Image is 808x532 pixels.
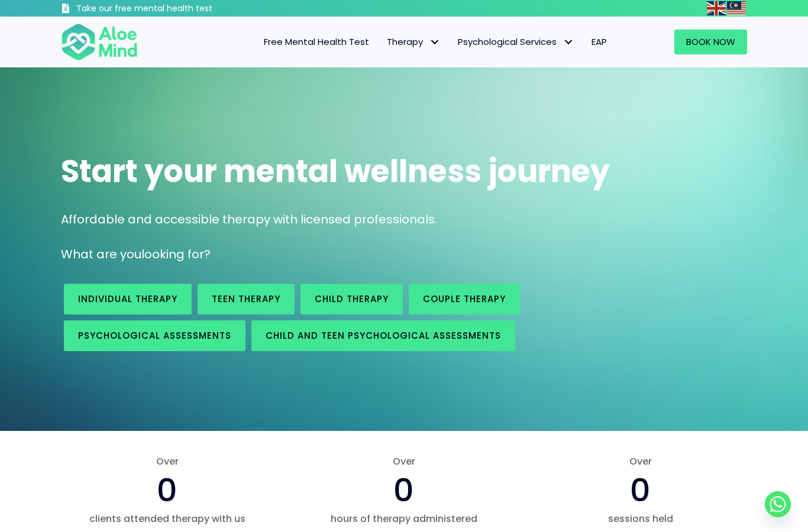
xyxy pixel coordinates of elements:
p: Affordable and accessible therapy with licensed professionals. [61,211,747,228]
span: Over [534,455,747,468]
a: Child Therapy [300,284,403,314]
span: Couple therapy [423,293,506,305]
span: hours of therapy administered [298,512,510,525]
a: Child and Teen Psychological assessments [251,320,515,351]
img: ms [727,1,746,15]
nav: Menu [153,30,616,54]
h3: Take our free mental health test [76,3,276,15]
span: Over [61,455,274,468]
span: 0 [630,468,651,512]
span: Therapy: submenu [426,34,443,51]
a: English [707,1,727,15]
span: Psychological Services: submenu [560,34,577,51]
span: Child Therapy [315,293,389,305]
a: Whatsapp [765,491,791,517]
span: Start your mental wellness journey [61,150,610,193]
span: Individual therapy [78,293,177,305]
span: Child and Teen Psychological assessments [266,329,501,342]
a: Psychological ServicesPsychological Services: submenu [449,30,583,54]
a: Psychological assessments [64,320,245,351]
a: Teen Therapy [198,284,295,314]
a: Couple therapy [409,284,520,314]
a: TherapyTherapy: submenu [378,30,449,54]
span: looking for? [141,246,211,262]
span: sessions held [534,512,747,525]
span: Book Now [686,35,735,48]
a: Take our free mental health test [61,3,276,17]
span: clients attended therapy with us [61,512,274,525]
img: Aloe mind Logo [61,22,138,61]
span: Free Mental Health Test [264,35,369,48]
img: en [707,1,726,15]
a: EAP [583,30,616,54]
span: Psychological assessments [78,329,231,342]
span: Therapy [387,35,440,48]
a: Malay [727,1,747,15]
span: 0 [157,468,177,512]
span: EAP [592,35,607,48]
a: Book Now [674,30,747,54]
span: What are you [61,246,141,262]
a: Individual therapy [64,284,192,314]
span: Psychological Services [458,35,574,48]
span: Teen Therapy [212,293,280,305]
a: Free Mental Health Test [255,30,378,54]
span: 0 [393,468,414,512]
span: Over [298,455,510,468]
